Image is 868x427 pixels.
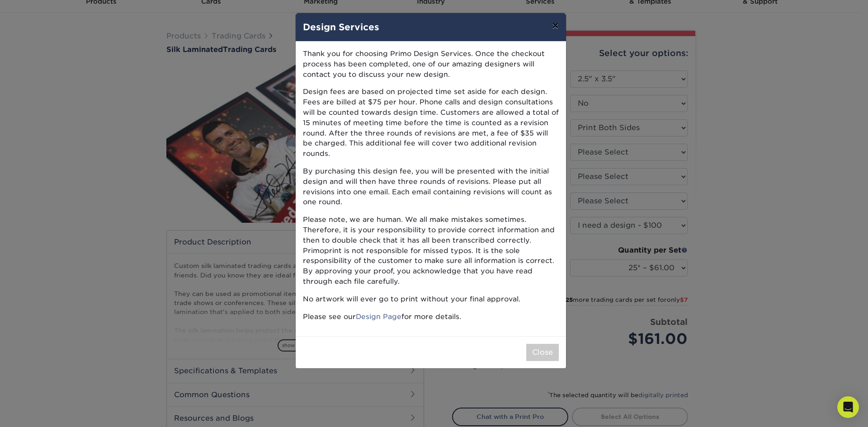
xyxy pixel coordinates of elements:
[303,294,559,305] p: No artwork will ever go to print without your final approval.
[545,13,566,38] button: ×
[303,312,559,322] p: Please see our for more details.
[303,49,559,80] p: Thank you for choosing Primo Design Services. Once the checkout process has been completed, one o...
[303,87,559,159] p: Design fees are based on projected time set aside for each design. Fees are billed at $75 per hou...
[356,312,401,321] a: Design Page
[303,166,559,207] p: By purchasing this design fee, you will be presented with the initial design and will then have t...
[303,215,559,287] p: Please note, we are human. We all make mistakes sometimes. Therefore, it is your responsibility t...
[303,20,559,34] h4: Design Services
[837,396,859,418] div: Open Intercom Messenger
[526,344,559,361] button: Close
